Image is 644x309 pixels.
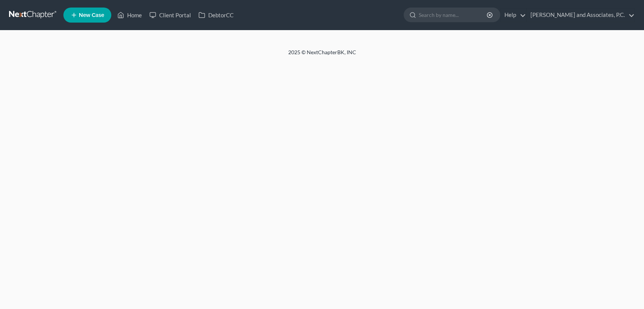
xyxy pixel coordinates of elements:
[107,49,537,62] div: 2025 © NextChapterBK, INC
[527,8,635,22] a: [PERSON_NAME] and Associates, P.C.
[501,8,526,22] a: Help
[419,8,488,22] input: Search by name...
[79,12,104,18] span: New Case
[195,8,237,22] a: DebtorCC
[114,8,146,22] a: Home
[146,8,195,22] a: Client Portal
